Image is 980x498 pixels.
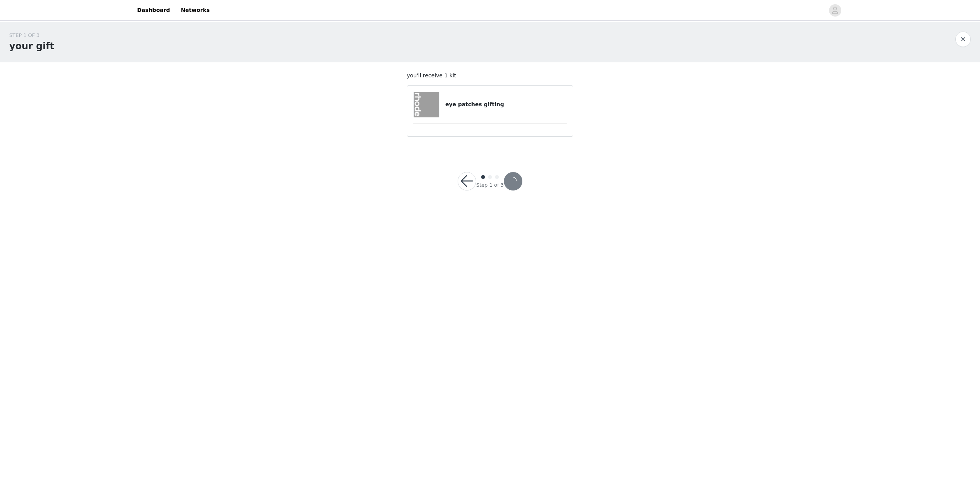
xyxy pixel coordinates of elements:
[476,181,503,189] div: Step 1 of 3
[9,39,54,53] h1: your gift
[831,4,839,17] div: avatar
[407,72,573,80] p: you'll receive 1 kit
[445,100,567,109] h4: eye patches gifting
[133,2,175,19] a: Dashboard
[176,2,214,19] a: Networks
[9,32,54,39] div: STEP 1 OF 3
[414,92,439,117] img: eye patches gifting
